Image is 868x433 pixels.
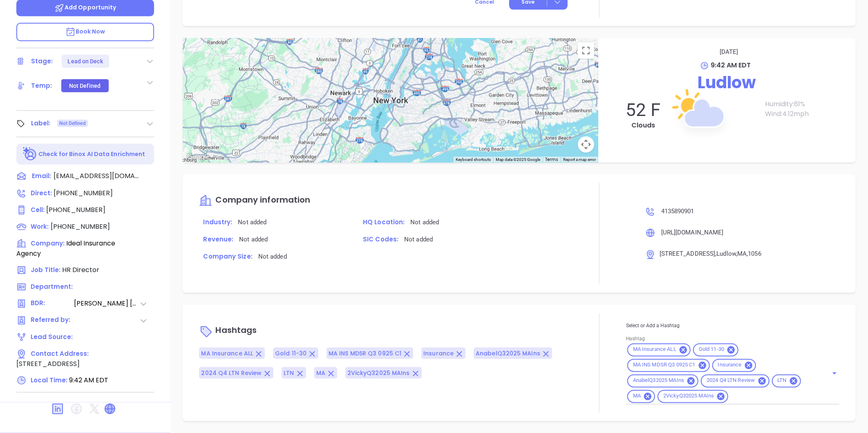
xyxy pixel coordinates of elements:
[185,152,212,163] img: Google
[545,156,558,163] a: Terms (opens in new tab)
[423,350,454,358] span: Insurance
[201,350,253,358] span: MA Insurance ALL
[51,222,110,231] span: [PHONE_NUMBER]
[31,266,60,274] span: Job Title:
[736,250,747,258] span: , MA
[31,189,52,197] span: Direct :
[185,152,212,163] a: Open this area in Google Maps (opens a new window)
[31,299,73,309] span: BDR:
[693,344,738,357] div: Gold 11-30
[347,369,410,377] span: 2VickyQ32025 MAIns
[563,157,596,162] a: Report a map error
[663,73,745,154] img: Cloud Day
[74,299,139,309] span: [PERSON_NAME] [PERSON_NAME]
[31,315,73,326] span: Referred by:
[31,239,65,248] span: Company:
[215,324,257,336] span: Hashtags
[765,99,848,109] p: Humidity: 61 %
[658,390,728,403] div: 2VickyQ32025 MAIns
[713,362,747,369] span: Insurance
[201,369,262,377] span: 2024 Q4 LTN Review
[702,377,760,384] span: 2024 Q4 LTN Review
[239,236,268,243] span: Not added
[628,346,681,353] span: MA Insurance ALL
[829,368,840,379] button: Open
[199,196,310,205] a: Company information
[238,219,266,226] span: Not added
[715,250,736,258] span: , Ludlow
[658,393,719,400] span: 2VickyQ32025 MAIns
[31,117,51,129] div: Label:
[404,236,433,243] span: Not added
[46,205,105,214] span: [PHONE_NUMBER]
[62,265,99,275] span: HR Director
[68,55,103,68] div: Lead on Deck
[363,218,405,227] span: HQ Location:
[54,3,116,11] span: Add Opportunity
[606,99,680,121] p: 52 F
[456,157,491,163] button: Keyboard shortcuts
[31,55,53,67] div: Stage:
[773,377,792,384] span: LTN
[611,47,848,57] p: [DATE]
[496,157,540,162] span: Map data ©2025 Google
[701,375,769,388] div: 2024 Q4 LTN Review
[23,147,37,161] img: Ai-Enrich-DaqCidB-.svg
[578,42,594,59] button: Toggle fullscreen view
[660,250,716,258] span: [STREET_ADDRESS]
[627,359,710,372] div: MA INS MDSR Q3 0925 C1
[31,80,52,92] div: Temp:
[31,333,73,341] span: Lead Source:
[31,376,67,384] span: Local Time:
[32,171,51,182] span: Email:
[69,375,108,385] span: 9:42 AM EDT
[606,121,680,130] p: Clouds
[215,194,310,206] span: Company information
[628,362,700,369] span: MA INS MDSR Q3 0925 C1
[661,229,724,237] span: [URL][DOMAIN_NAME]
[54,171,139,181] span: [EMAIL_ADDRESS][DOMAIN_NAME]
[316,369,325,377] span: MA
[38,150,145,158] p: Check for Binox AI Data Enrichment
[203,218,232,227] span: Industry:
[65,27,105,36] span: Book Now
[747,250,761,258] span: , 1056
[627,390,655,403] div: MA
[628,393,646,400] span: MA
[59,119,86,128] span: Not Defined
[16,359,80,368] span: [STREET_ADDRESS]
[258,253,287,261] span: Not added
[628,377,689,384] span: AnabelQ32025 MAIns
[54,188,113,198] span: [PHONE_NUMBER]
[203,235,233,244] span: Revenue:
[627,375,698,388] div: AnabelQ32025 MAIns
[329,350,401,358] span: MA INS MDSR Q3 0925 C1
[626,336,645,341] label: Hashtag
[31,349,89,358] span: Contact Address:
[69,79,101,92] div: Not Defined
[694,346,729,353] span: Gold 11-30
[627,344,691,357] div: MA Insurance ALL
[203,252,252,261] span: Company Size:
[711,60,751,70] span: 9:42 AM EDT
[410,219,439,226] span: Not added
[765,109,848,119] p: Wind: 4.12 mph
[275,350,306,358] span: Gold 11-30
[476,350,540,358] span: AnabelQ32025 MAIns
[31,222,49,231] span: Work:
[31,282,73,291] span: Department:
[626,321,839,330] p: Select or Add a Hashtag
[363,235,398,244] span: SIC Codes:
[31,205,45,214] span: Cell :
[712,359,756,372] div: Insurance
[284,369,294,377] span: LTN
[578,136,594,153] button: Map camera controls
[661,208,694,215] span: 4135890901
[16,239,115,258] span: Ideal Insurance Agency
[606,70,848,95] p: Ludlow
[772,375,801,388] div: LTN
